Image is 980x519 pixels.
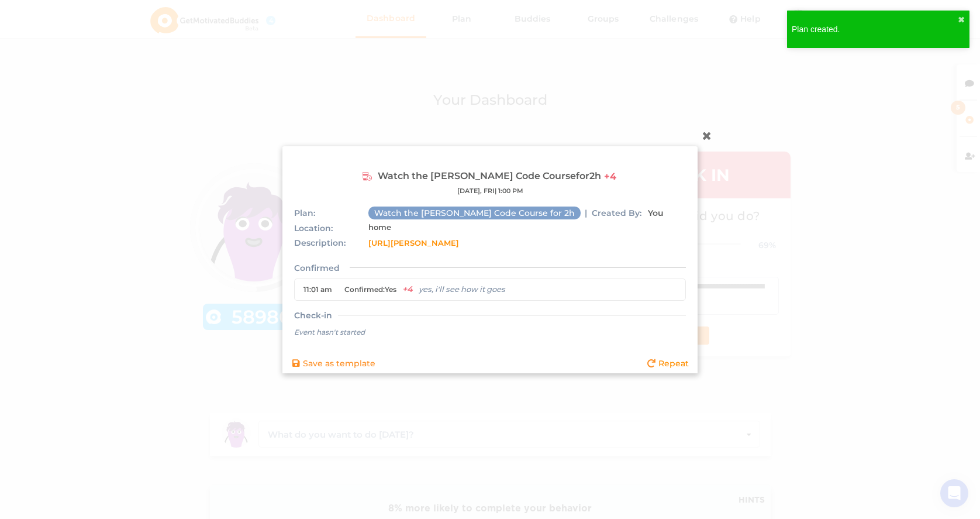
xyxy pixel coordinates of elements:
span: Repeat [658,358,689,368]
span: Watch the [PERSON_NAME] Code Course for 2h [368,207,581,219]
span: Created By: [592,208,644,218]
span: Check-in [294,308,332,321]
span: Save as template [303,358,375,368]
span: Confirmed: Yes [344,284,396,295]
div: [DATE], FRI | 1:00 PM [294,187,686,195]
span: | [585,208,589,218]
span: + 4 [402,284,413,295]
a: [URL][PERSON_NAME] [368,238,459,248]
span: Watch the [PERSON_NAME] Code Course for 2h [378,170,601,185]
span: Plan: [294,207,364,219]
span: Event hasn't started [294,325,686,338]
span: Description: [294,236,364,249]
p: yes, i'll see how it goes [419,284,677,295]
span: Location: [294,221,364,234]
span: + 4 [604,170,616,185]
div: Plan created. [792,23,958,35]
span: Confirmed [294,262,340,274]
span: You [648,208,664,218]
button: close [958,15,965,25]
p: home [368,221,391,232]
span: 11:01 am [303,284,332,295]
